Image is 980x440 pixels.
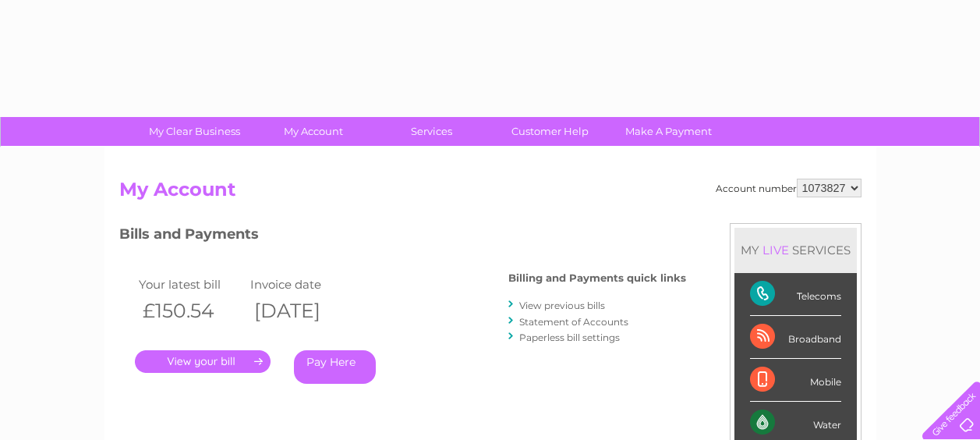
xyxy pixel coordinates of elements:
[135,350,271,373] a: .
[294,350,376,384] a: Pay Here
[246,274,359,295] td: Invoice date
[246,295,359,327] th: [DATE]
[519,300,605,311] a: View previous bills
[716,179,861,197] div: Account number
[750,316,841,359] div: Broadband
[119,179,861,208] h2: My Account
[750,273,841,316] div: Telecoms
[130,117,259,146] a: My Clear Business
[734,228,857,272] div: MY SERVICES
[249,117,377,146] a: My Account
[759,243,792,257] div: LIVE
[508,272,686,284] h4: Billing and Payments quick links
[367,117,496,146] a: Services
[519,316,628,328] a: Statement of Accounts
[486,117,614,146] a: Customer Help
[119,223,686,250] h3: Bills and Payments
[519,332,620,343] a: Paperless bill settings
[135,295,247,327] th: £150.54
[604,117,733,146] a: Make A Payment
[135,274,247,295] td: Your latest bill
[750,359,841,402] div: Mobile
